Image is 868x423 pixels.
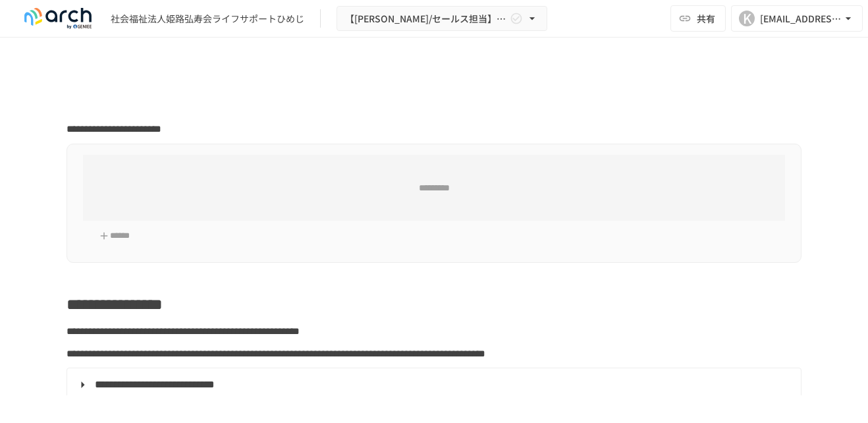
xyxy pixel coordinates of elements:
[337,6,547,32] button: 【[PERSON_NAME]/セールス担当】社会福祉法人[PERSON_NAME]会ライフサポートひめじ様_初期設定サポート
[670,5,726,32] button: 共有
[697,11,715,26] span: 共有
[760,11,842,27] div: [EMAIL_ADDRESS][DOMAIN_NAME]
[16,8,100,29] img: logo-default@2x-9cf2c760.svg
[111,12,304,26] div: 社会福祉法人姫路弘寿会ライフサポートひめじ
[739,11,755,26] div: K
[731,5,863,32] button: K[EMAIL_ADDRESS][DOMAIN_NAME]
[345,11,507,27] span: 【[PERSON_NAME]/セールス担当】社会福祉法人[PERSON_NAME]会ライフサポートひめじ様_初期設定サポート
